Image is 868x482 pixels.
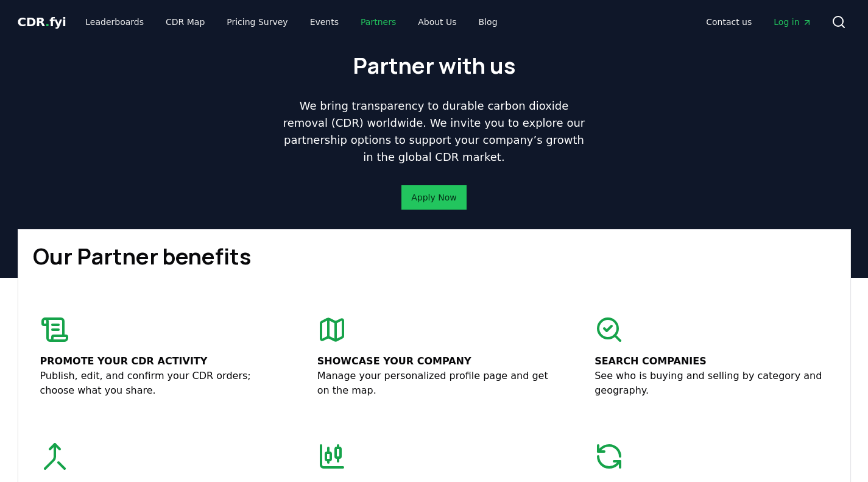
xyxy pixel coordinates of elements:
span: CDR fyi [18,15,66,29]
a: Blog [469,11,507,33]
p: We bring transparency to durable carbon dioxide removal (CDR) worldwide. We invite you to explore... [278,97,590,166]
a: Leaderboards [76,11,153,33]
a: Partners [351,11,406,33]
a: Contact us [696,11,761,33]
h1: Partner with us [353,54,515,78]
p: Manage your personalized profile page and get on the map. [317,369,551,398]
nav: Main [76,11,507,33]
a: Log in [764,11,821,33]
p: Promote your CDR activity [40,354,273,369]
a: About Us [408,11,466,33]
a: Events [300,11,348,33]
p: Showcase your company [317,354,551,369]
a: Apply Now [411,191,456,204]
button: Apply Now [401,185,466,210]
p: See who is buying and selling by category and geography. [595,369,828,398]
span: . [45,15,49,29]
p: Publish, edit, and confirm your CDR orders; choose what you share. [40,369,273,398]
a: CDR.fyi [18,13,66,30]
h1: Our Partner benefits [33,244,836,269]
nav: Main [696,11,821,33]
span: Log in [774,16,811,28]
a: Pricing Survey [217,11,297,33]
p: Search companies [595,354,828,369]
a: CDR Map [156,11,214,33]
